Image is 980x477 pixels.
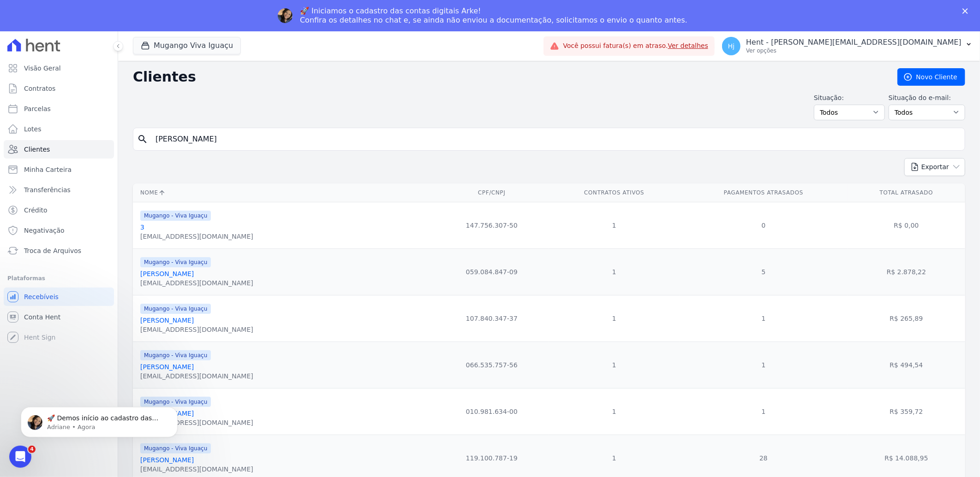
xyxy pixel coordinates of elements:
td: 1 [549,342,680,389]
td: R$ 359,72 [848,389,965,435]
span: Mugango - Viva Iguaçu [140,350,211,360]
span: Troca de Arquivos [24,246,81,255]
a: Novo Cliente [897,68,965,86]
td: 1 [549,202,680,249]
span: Transferências [24,185,71,194]
div: [EMAIL_ADDRESS][DOMAIN_NAME] [140,232,253,241]
a: Visão Geral [4,59,114,77]
td: 066.535.757-56 [435,342,549,389]
td: R$ 0,00 [848,202,965,249]
td: 1 [549,295,680,342]
td: R$ 265,89 [848,295,965,342]
span: Negativação [24,226,65,235]
a: Lotes [4,120,114,138]
div: [EMAIL_ADDRESS][DOMAIN_NAME] [140,278,253,288]
a: Troca de Arquivos [4,241,114,260]
label: Situação: [814,93,885,103]
a: Conta Hent [4,308,114,326]
a: [PERSON_NAME] [140,363,194,371]
button: Exportar [904,158,965,176]
div: [EMAIL_ADDRESS][DOMAIN_NAME] [140,325,253,334]
button: Mugango Viva Iguaçu [133,37,241,54]
a: Recebíveis [4,288,114,306]
a: Negativação [4,221,114,240]
div: Plataformas [7,273,110,284]
input: Buscar por nome, CPF ou e-mail [150,130,961,148]
span: Conta Hent [24,312,60,322]
span: Você possui fatura(s) em atraso. [563,41,708,51]
span: 🚀 Demos início ao cadastro das Contas Digitais Arke! Iniciamos a abertura para clientes do modelo... [40,27,157,218]
iframe: Intercom live chat [9,446,31,468]
td: 107.840.347-37 [435,295,549,342]
span: Visão Geral [24,64,61,73]
label: Situação do e-mail: [889,93,965,103]
a: Crédito [4,201,114,219]
p: Message from Adriane, sent Agora [40,35,159,44]
span: 4 [28,446,36,453]
div: 🚀 Iniciamos o cadastro das contas digitais Arke! Confira os detalhes no chat e, se ainda não envi... [300,6,687,25]
td: 1 [549,389,680,435]
div: Fechar [962,8,972,14]
span: Lotes [24,124,42,134]
td: 1 [680,295,848,342]
th: Contratos Ativos [549,183,680,202]
h2: Clientes [133,69,883,85]
span: Mugango - Viva Iguaçu [140,257,211,267]
span: Parcelas [24,104,51,113]
button: Hj Hent - [PERSON_NAME][EMAIL_ADDRESS][DOMAIN_NAME] Ver opções [715,33,980,59]
span: Mugango - Viva Iguaçu [140,304,211,314]
span: Hj [728,43,735,49]
img: Profile image for Adriane [278,8,293,23]
a: [PERSON_NAME] [140,317,194,324]
p: Hent - [PERSON_NAME][EMAIL_ADDRESS][DOMAIN_NAME] [746,38,962,47]
p: Ver opções [746,47,962,54]
div: [EMAIL_ADDRESS][DOMAIN_NAME] [140,465,253,474]
td: 0 [680,202,848,249]
div: [EMAIL_ADDRESS][DOMAIN_NAME] [140,418,253,427]
a: Ver detalhes [668,42,709,49]
span: Clientes [24,145,50,154]
a: Transferências [4,181,114,199]
td: 1 [680,389,848,435]
div: [EMAIL_ADDRESS][DOMAIN_NAME] [140,371,253,381]
td: 1 [680,342,848,389]
span: Crédito [24,206,48,215]
td: 147.756.307-50 [435,202,549,249]
a: Minha Carteira [4,160,114,179]
td: R$ 2.878,22 [848,249,965,295]
span: Minha Carteira [24,165,72,174]
td: R$ 494,54 [848,342,965,389]
span: Contratos [24,84,55,93]
th: Nome [133,183,435,202]
th: CPF/CNPJ [435,183,549,202]
th: Pagamentos Atrasados [680,183,848,202]
a: Clientes [4,140,114,159]
td: 010.981.634-00 [435,389,549,435]
td: 1 [549,249,680,295]
td: 059.084.847-09 [435,249,549,295]
iframe: Intercom notifications mensagem [7,388,191,452]
a: 3 [140,224,144,231]
a: [PERSON_NAME] [140,456,194,464]
a: [PERSON_NAME] [140,270,194,277]
span: Mugango - Viva Iguaçu [140,211,211,221]
a: Parcelas [4,100,114,118]
i: search [137,134,148,145]
a: Contratos [4,79,114,98]
td: 5 [680,249,848,295]
span: Recebíveis [24,292,59,301]
th: Total Atrasado [848,183,965,202]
